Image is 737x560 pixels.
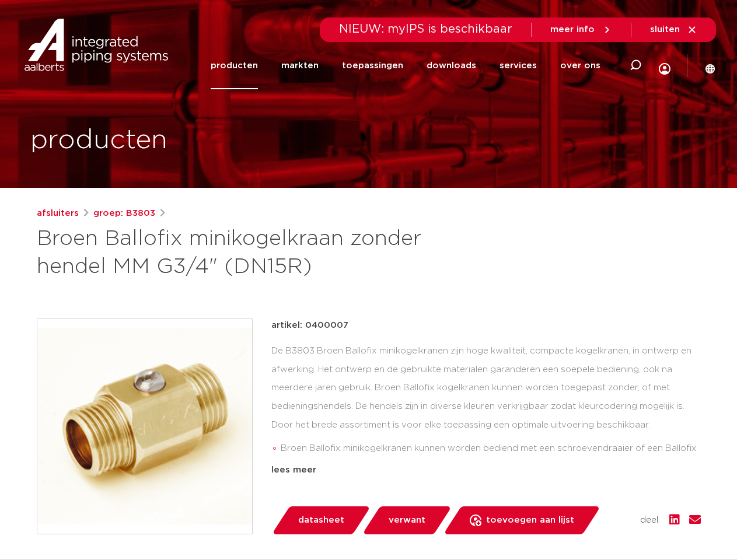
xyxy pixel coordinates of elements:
a: toepassingen [342,42,403,89]
span: NIEUW: myIPS is beschikbaar [339,23,512,35]
span: toevoegen aan lijst [486,511,574,530]
a: verwant [362,506,452,534]
li: Broen Ballofix minikogelkranen kunnen worden bediend met een schroevendraaier of een Ballofix hendel [281,439,701,477]
span: datasheet [298,511,344,530]
nav: Menu [211,42,600,89]
a: meer info [550,24,612,35]
a: sluiten [650,24,697,35]
a: over ons [560,42,600,89]
span: deel: [640,513,660,527]
a: datasheet [271,506,371,534]
span: verwant [389,511,425,530]
div: lees meer [271,463,701,477]
h1: Broen Ballofix minikogelkraan zonder hendel MM G3/4" (DN15R) [37,225,475,281]
a: groep: B3803 [93,206,155,220]
img: Product Image for Broen Ballofix minikogelkraan zonder hendel MM G3/4" (DN15R) [37,319,252,534]
a: producten [211,42,258,89]
a: services [500,42,537,89]
div: my IPS [659,38,670,93]
span: meer info [550,25,595,34]
a: downloads [427,42,476,89]
a: markten [281,42,319,89]
span: sluiten [650,25,680,34]
h1: producten [30,122,167,159]
p: artikel: 0400007 [271,318,348,332]
a: afsluiters [37,206,79,220]
div: De B3803 Broen Ballofix minikogelkranen zijn hoge kwaliteit, compacte kogelkranen, in ontwerp en ... [271,342,701,459]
